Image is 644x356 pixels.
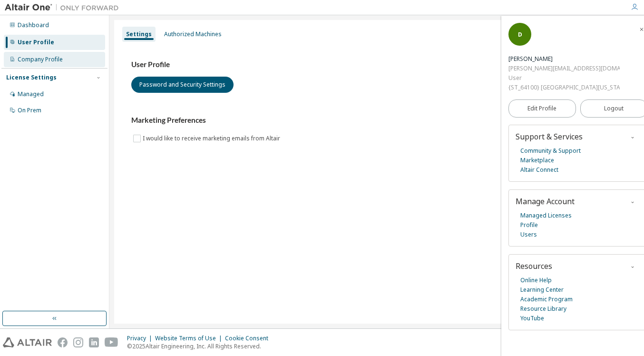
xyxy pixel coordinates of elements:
[6,74,57,81] div: License Settings
[126,30,152,38] div: Settings
[508,54,620,64] div: David Yang
[516,196,575,207] span: Manage Account
[164,30,222,38] div: Authorized Machines
[3,337,52,347] img: altair_logo.svg
[225,335,274,342] div: Cookie Consent
[520,220,538,230] a: Profile
[58,337,68,347] img: facebook.svg
[127,335,155,342] div: Privacy
[516,131,583,142] span: Support & Services
[508,64,620,73] div: [PERSON_NAME][EMAIL_ADDRESS][DOMAIN_NAME]
[520,156,554,165] a: Marketplace
[520,304,566,314] a: Resource Library
[18,107,41,114] div: On Prem
[127,342,274,350] p: © 2025 Altair Engineering, Inc. All Rights Reserved.
[516,261,552,271] span: Resources
[143,133,282,144] label: I would like to receive marketing emails from Altair
[508,99,576,118] a: Edit Profile
[520,165,558,175] a: Altair Connect
[131,60,622,69] h3: User Profile
[18,56,63,63] div: Company Profile
[89,337,99,347] img: linkedin.svg
[73,337,83,347] img: instagram.svg
[518,30,522,39] span: D
[527,105,556,112] span: Edit Profile
[18,39,54,46] div: User Profile
[604,104,624,113] span: Logout
[520,230,537,239] a: Users
[520,146,581,156] a: Community & Support
[520,314,544,323] a: YouTube
[18,21,49,29] div: Dashboard
[131,77,234,93] button: Password and Security Settings
[520,276,552,285] a: Online Help
[155,335,225,342] div: Website Terms of Use
[520,295,573,304] a: Academic Program
[520,285,564,295] a: Learning Center
[508,73,620,83] div: User
[131,116,622,125] h3: Marketing Preferences
[5,3,124,12] img: Altair One
[105,337,118,347] img: youtube.svg
[508,83,620,92] div: {ST_64100} [GEOGRAPHIC_DATA][US_STATE]
[18,90,44,98] div: Managed
[520,211,572,220] a: Managed Licenses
